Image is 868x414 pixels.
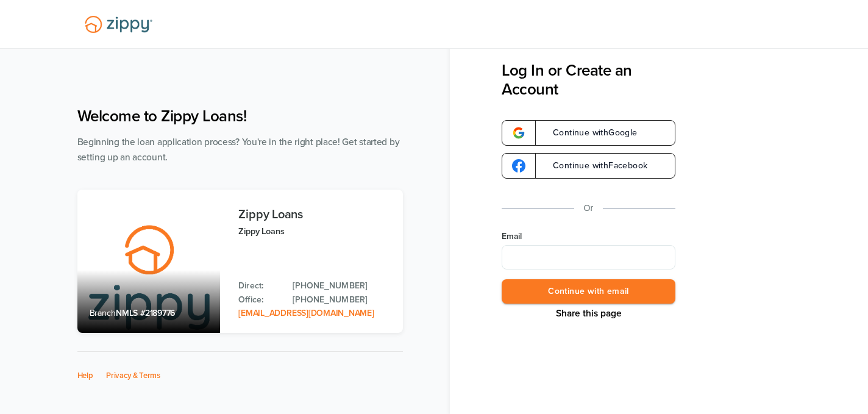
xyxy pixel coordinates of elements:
button: Continue with email [502,279,675,304]
a: google-logoContinue withGoogle [502,120,675,146]
label: Email [502,230,675,243]
span: Beginning the loan application process? You're in the right place! Get started by setting up an a... [77,137,400,163]
a: Direct Phone: 512-975-2947 [293,279,390,293]
input: Email Address [502,245,675,269]
span: Continue with Facebook [541,162,647,170]
a: Help [77,371,93,380]
h3: Zippy Loans [238,208,390,221]
p: Zippy Loans [238,224,390,238]
h1: Welcome to Zippy Loans! [77,107,403,126]
h3: Log In or Create an Account [502,61,675,99]
a: Office Phone: 512-975-2947 [293,293,390,307]
span: Branch [90,308,116,318]
a: Email Address: zippyguide@zippymh.com [238,308,374,318]
p: Office: [238,293,280,307]
img: google-logo [512,159,525,173]
img: google-logo [512,126,525,140]
span: Continue with Google [541,129,638,137]
p: Or [584,201,594,216]
span: NMLS #2189776 [116,308,175,318]
a: google-logoContinue withFacebook [502,153,675,179]
p: Direct: [238,279,280,293]
button: Share This Page [552,307,625,319]
a: Privacy & Terms [106,371,160,380]
img: Lender Logo [77,10,160,38]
